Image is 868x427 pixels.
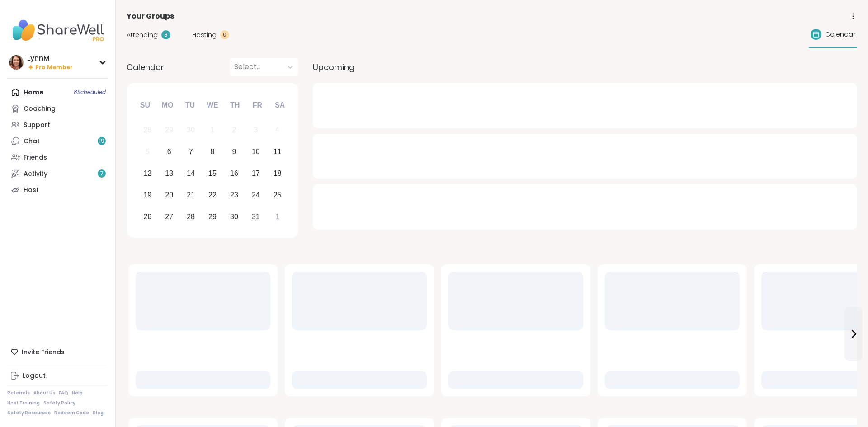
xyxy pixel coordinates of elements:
div: Choose Tuesday, October 21st, 2025 [181,185,201,205]
div: 15 [208,167,217,179]
a: Host [7,182,108,198]
span: Upcoming [313,61,354,73]
a: Blog [93,410,104,416]
div: Choose Thursday, October 9th, 2025 [225,142,244,162]
div: 5 [146,145,150,158]
div: 0 [220,30,229,39]
div: 21 [187,189,195,201]
a: FAQ [59,390,68,396]
div: 28 [187,211,195,223]
div: 29 [208,211,217,223]
div: Fr [247,95,267,115]
div: Choose Monday, October 20th, 2025 [160,185,179,205]
div: 19 [143,189,151,201]
div: 11 [274,145,282,158]
div: 3 [254,124,258,136]
div: Choose Saturday, October 11th, 2025 [268,142,287,162]
div: Th [225,95,245,115]
div: 10 [252,145,260,158]
div: Choose Sunday, October 19th, 2025 [138,185,157,205]
div: Choose Saturday, November 1st, 2025 [268,207,287,226]
div: Choose Monday, October 13th, 2025 [160,164,179,183]
div: Choose Thursday, October 30th, 2025 [225,207,244,226]
div: 14 [187,167,195,179]
div: 30 [187,124,195,136]
div: Choose Monday, October 27th, 2025 [160,207,179,226]
a: Redeem Code [54,410,89,416]
div: 17 [252,167,260,179]
div: 26 [143,211,151,223]
div: Choose Friday, October 24th, 2025 [246,185,265,205]
div: Choose Friday, October 10th, 2025 [246,142,265,162]
img: ShareWell Nav Logo [7,14,108,46]
div: Choose Tuesday, October 7th, 2025 [181,142,201,162]
div: Choose Wednesday, October 8th, 2025 [203,142,222,162]
span: Attending [127,30,158,40]
div: 18 [274,167,282,179]
div: month 2025-10 [137,119,288,227]
a: Support [7,117,108,133]
a: Safety Policy [43,400,75,406]
div: Choose Tuesday, October 28th, 2025 [181,207,201,226]
div: Choose Saturday, October 18th, 2025 [268,164,287,183]
div: Host [24,186,39,195]
div: Choose Sunday, October 26th, 2025 [138,207,157,226]
div: 8 [211,145,215,158]
div: Coaching [24,104,56,113]
div: Choose Sunday, October 12th, 2025 [138,164,157,183]
div: Friends [24,153,47,162]
div: Mo [157,95,177,115]
span: Calendar [825,30,855,39]
div: LynnM [27,53,73,63]
div: 13 [165,167,173,179]
a: About Us [33,390,55,396]
div: Not available Tuesday, September 30th, 2025 [181,121,201,140]
div: 7 [189,145,193,158]
div: 1 [275,211,279,223]
div: Choose Friday, October 31st, 2025 [246,207,265,226]
div: 8 [161,30,170,39]
a: Referrals [7,390,30,396]
a: Logout [7,368,108,384]
span: 7 [100,170,104,178]
div: We [203,95,222,115]
div: Not available Monday, September 29th, 2025 [160,121,179,140]
a: Help [72,390,83,396]
div: 28 [143,124,151,136]
div: 23 [230,189,238,201]
div: Invite Friends [7,344,108,360]
div: Choose Tuesday, October 14th, 2025 [181,164,201,183]
a: Host Training [7,400,40,406]
a: Chat19 [7,133,108,149]
div: Not available Sunday, September 28th, 2025 [138,121,157,140]
div: 6 [167,145,171,158]
div: Not available Saturday, October 4th, 2025 [268,121,287,140]
div: Choose Monday, October 6th, 2025 [160,142,179,162]
div: Choose Thursday, October 23rd, 2025 [225,185,244,205]
div: 22 [208,189,217,201]
div: Choose Thursday, October 16th, 2025 [225,164,244,183]
div: Choose Friday, October 17th, 2025 [246,164,265,183]
div: 1 [211,124,215,136]
span: Calendar [127,61,164,73]
div: Activity [24,169,47,178]
div: 25 [274,189,282,201]
div: Tu [180,95,200,115]
a: Activity7 [7,165,108,182]
div: 12 [143,167,151,179]
div: Choose Wednesday, October 15th, 2025 [203,164,222,183]
div: 31 [252,211,260,223]
div: 24 [252,189,260,201]
div: Not available Thursday, October 2nd, 2025 [225,121,244,140]
div: 2 [232,124,236,136]
img: LynnM [9,55,24,70]
span: Hosting [192,30,217,40]
div: 4 [275,124,279,136]
a: Safety Resources [7,410,51,416]
div: 29 [165,124,173,136]
div: Choose Saturday, October 25th, 2025 [268,185,287,205]
a: Coaching [7,100,108,117]
div: Not available Friday, October 3rd, 2025 [246,121,265,140]
div: 30 [230,211,238,223]
span: Your Groups [127,11,174,22]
